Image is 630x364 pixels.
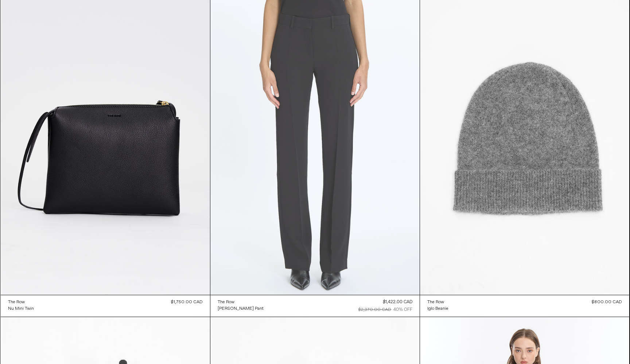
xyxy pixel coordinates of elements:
[592,299,622,305] div: $800.00 CAD
[218,299,264,305] a: The Row
[358,306,391,313] div: $2,370.00 CAD
[8,305,34,312] a: Nu Mini Twin
[393,306,412,313] div: 40% OFF
[218,305,264,312] a: [PERSON_NAME] Pant
[427,299,448,305] a: The Row
[427,306,448,312] div: Iglo Beanie
[8,306,34,312] div: Nu Mini Twin
[383,299,412,305] div: $1,422.00 CAD
[218,306,264,312] div: [PERSON_NAME] Pant
[427,305,448,312] a: Iglo Beanie
[8,299,25,305] div: The Row
[8,299,34,305] a: The Row
[171,299,203,305] div: $1,750.00 CAD
[427,299,444,305] div: The Row
[218,299,234,305] div: The Row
